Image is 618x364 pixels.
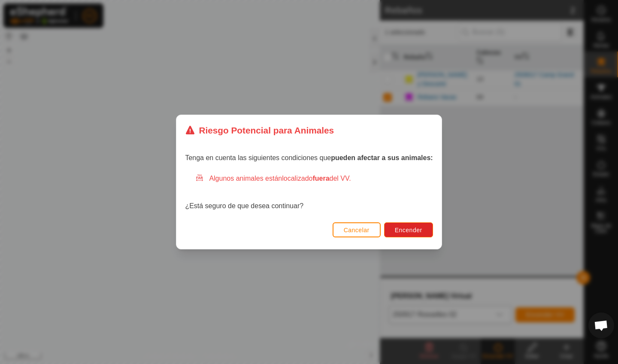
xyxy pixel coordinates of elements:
[344,227,370,234] span: Cancelar
[185,173,433,211] div: ¿Está seguro de que desea continuar?
[333,222,381,237] button: Cancelar
[331,154,433,161] strong: pueden afectar a sus animales:
[282,175,351,182] span: localizado del VV.
[185,154,433,161] span: Tenga en cuenta las siguientes condiciones que
[195,173,433,184] div: Algunos animales están
[395,227,422,234] span: Encender
[384,222,433,237] button: Encender
[185,124,334,137] div: Riesgo Potencial para Animales
[312,175,329,182] strong: fuera
[588,312,614,338] div: Chat abierto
